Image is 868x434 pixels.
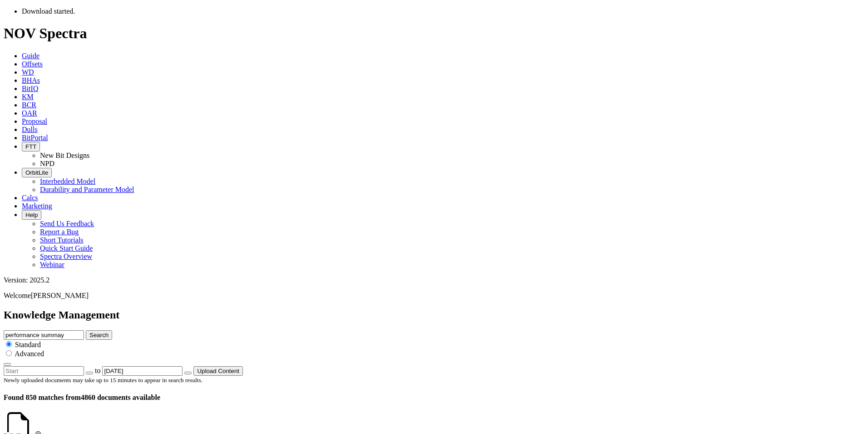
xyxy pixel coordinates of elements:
button: Search [86,330,112,340]
a: Report a Bug [40,228,79,236]
a: NPD [40,160,54,167]
span: Download started. [22,7,75,15]
a: New Bit Designs [40,151,89,159]
a: WD [22,68,34,76]
span: Found 850 matches from [4,394,81,401]
a: KM [22,93,34,101]
input: e.g. Smoothsteer Record [4,330,84,340]
div: Version: 2025.2 [4,276,864,284]
input: Start [4,366,84,376]
small: Newly uploaded documents may take up to 15 minutes to appear in search results. [4,377,202,384]
span: to [95,367,100,374]
a: Webinar [40,261,64,268]
a: Calcs [22,194,38,202]
a: Offsets [22,60,43,68]
a: Short Tutorials [40,236,84,244]
a: BHAs [22,76,40,84]
a: Guide [22,52,39,60]
a: Quick Start Guide [40,244,93,252]
input: End [102,366,182,376]
span: Advanced [15,350,44,358]
a: BitIQ [22,85,38,92]
a: Dulls [22,126,38,133]
p: Welcome [4,292,864,300]
h1: NOV Spectra [4,25,864,42]
a: OAR [22,109,37,117]
button: FTT [22,142,40,151]
a: BitPortal [22,134,48,141]
a: Spectra Overview [40,252,92,260]
span: [PERSON_NAME] [31,292,89,299]
span: Help [25,212,38,218]
a: Marketing [22,202,52,210]
button: Upload Content [193,366,243,376]
button: Help [22,210,41,220]
h4: 4860 documents available [4,394,864,402]
a: BCR [22,101,36,109]
a: Durability and Parameter Model [40,186,134,193]
button: OrbitLite [22,168,52,177]
span: Standard [15,341,41,348]
a: Proposal [22,117,47,125]
h2: Knowledge Management [4,309,864,321]
span: OrbitLite [25,169,48,176]
span: FTT [25,143,36,150]
a: Interbedded Model [40,177,95,185]
a: Send Us Feedback [40,220,94,227]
